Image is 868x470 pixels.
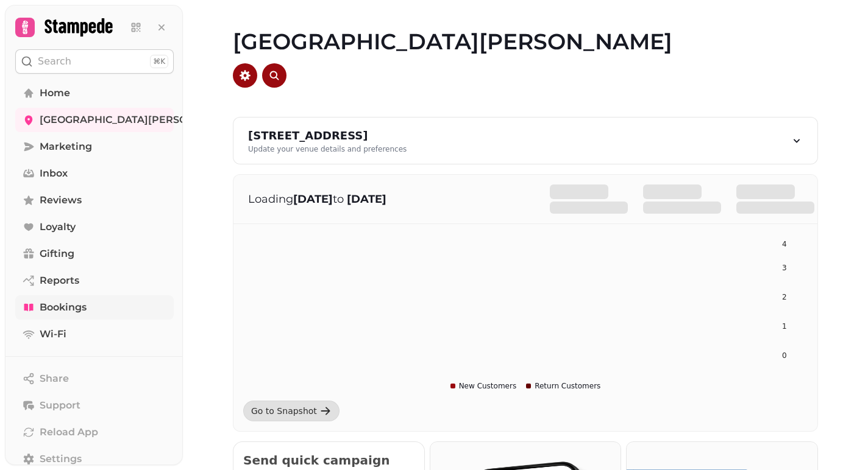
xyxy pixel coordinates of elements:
a: Marketing [15,135,174,159]
span: Bookings [40,300,87,315]
span: Gifting [40,247,74,261]
p: Search [38,54,71,69]
span: Reviews [40,193,82,208]
strong: [DATE] [347,192,386,206]
span: Settings [40,452,82,466]
span: Loyalty [40,220,76,234]
a: Bookings [15,295,174,320]
span: Support [40,398,80,413]
button: Share [15,367,174,391]
tspan: 2 [782,293,787,301]
a: Reviews [15,188,174,212]
tspan: 0 [782,351,787,360]
tspan: 1 [782,322,787,331]
button: Reload App [15,420,174,444]
a: Gifting [15,242,174,266]
div: ⌘K [150,55,168,68]
div: Go to Snapshot [251,405,317,417]
span: Inbox [40,166,68,181]
span: Share [40,371,69,386]
span: Wi-Fi [40,327,66,342]
span: [GEOGRAPHIC_DATA][PERSON_NAME] [40,113,235,127]
button: Support [15,393,174,418]
a: Home [15,81,174,105]
span: Marketing [40,139,92,154]
span: Home [40,86,70,100]
a: Loyalty [15,215,174,239]
tspan: 3 [782,264,787,272]
a: [GEOGRAPHIC_DATA][PERSON_NAME] [15,108,174,132]
p: Loading to [248,191,525,208]
div: Update your venue details and preferences [248,144,407,154]
a: Go to Snapshot [243,401,340,421]
button: Search⌘K [15,49,174,74]
a: Reports [15,268,174,293]
span: Reports [40,273,79,288]
a: Wi-Fi [15,322,174,346]
div: [STREET_ADDRESS] [248,127,407,144]
a: Inbox [15,161,174,186]
strong: [DATE] [293,192,333,206]
div: New Customers [450,381,517,391]
tspan: 4 [782,240,787,248]
span: Reload App [40,425,98,440]
div: Return Customers [526,381,600,391]
h2: Send quick campaign [243,452,414,469]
